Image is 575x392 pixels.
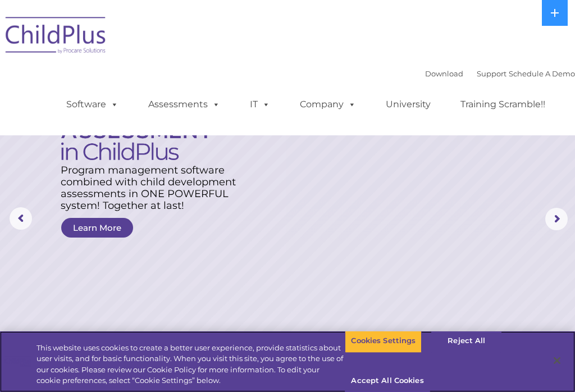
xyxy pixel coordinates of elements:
[239,93,281,116] a: IT
[425,69,575,78] font: |
[509,69,575,78] a: Schedule A Demo
[425,69,463,78] a: Download
[449,93,556,116] a: Training Scramble!!
[431,329,501,353] button: Reject All
[36,343,345,386] div: This website uses cookies to create a better user experience, provide statistics about user visit...
[55,93,130,116] a: Software
[137,93,231,116] a: Assessments
[375,93,442,116] a: University
[61,218,133,238] a: Learn More
[545,348,569,373] button: Close
[61,165,245,212] rs-layer: Program management software combined with child development assessments in ONE POWERFUL system! T...
[289,93,367,116] a: Company
[345,329,422,353] button: Cookies Settings
[477,69,506,78] a: Support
